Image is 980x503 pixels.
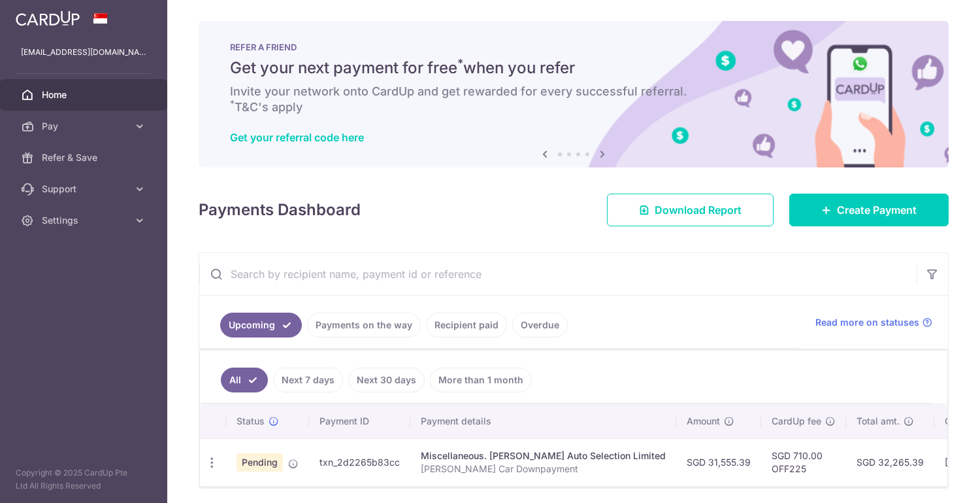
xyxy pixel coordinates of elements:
[426,313,507,338] a: Recipient paid
[430,368,532,392] a: More than 1 month
[199,253,917,295] input: Search by recipient name, payment id or reference
[846,438,934,486] td: SGD 32,265.39
[607,194,774,226] a: Download Report
[230,84,917,115] h6: Invite your network onto CardUp and get rewarded for every successful referral. T&C's apply
[221,368,268,392] a: All
[421,462,666,476] p: [PERSON_NAME] Car Downpayment
[199,198,361,222] h4: Payments Dashboard
[348,368,425,392] a: Next 30 days
[687,415,720,428] span: Amount
[42,120,128,133] span: Pay
[220,313,302,338] a: Upcoming
[273,368,343,392] a: Next 7 days
[410,404,676,438] th: Payment details
[42,214,128,227] span: Settings
[815,316,919,329] span: Read more on statuses
[421,449,666,462] div: Miscellaneous. [PERSON_NAME] Auto Selection Limited
[42,182,128,196] span: Support
[230,42,917,52] p: REFER A FRIEND
[199,21,949,167] img: RAF banner
[230,58,917,78] h5: Get your next payment for free when you refer
[655,202,742,218] span: Download Report
[21,46,146,59] p: [EMAIL_ADDRESS][DOMAIN_NAME]
[772,415,821,428] span: CardUp fee
[857,415,900,428] span: Total amt.
[237,415,265,428] span: Status
[761,438,846,486] td: SGD 710.00 OFF225
[230,131,364,144] a: Get your referral code here
[896,464,967,496] iframe: Opens a widget where you can find more information
[309,438,410,486] td: txn_2d2265b83cc
[307,313,421,338] a: Payments on the way
[42,88,128,101] span: Home
[309,404,410,438] th: Payment ID
[837,202,917,218] span: Create Payment
[237,453,283,472] span: Pending
[789,194,949,226] a: Create Payment
[42,151,128,164] span: Refer & Save
[512,313,568,338] a: Overdue
[815,316,932,329] a: Read more on statuses
[16,10,80,26] img: CardUp
[676,438,761,486] td: SGD 31,555.39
